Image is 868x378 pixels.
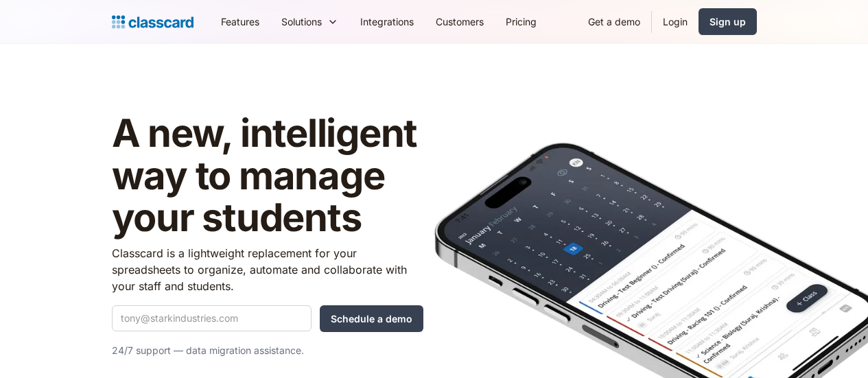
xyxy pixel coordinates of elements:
[652,6,699,37] a: Login
[112,113,423,239] h1: A new, intelligent way to manage your students
[349,6,425,37] a: Integrations
[495,6,548,37] a: Pricing
[112,342,423,359] p: 24/7 support — data migration assistance.
[709,14,746,29] div: Sign up
[281,14,322,29] div: Solutions
[320,305,423,332] input: Schedule a demo
[210,6,270,37] a: Features
[577,6,651,37] a: Get a demo
[112,12,193,32] a: Logo
[425,6,495,37] a: Customers
[112,245,423,294] p: Classcard is a lightweight replacement for your spreadsheets to organize, automate and collaborat...
[112,305,423,332] form: Quick Demo Form
[112,305,312,331] input: tony@starkindustries.com
[699,8,757,35] a: Sign up
[270,6,349,37] div: Solutions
